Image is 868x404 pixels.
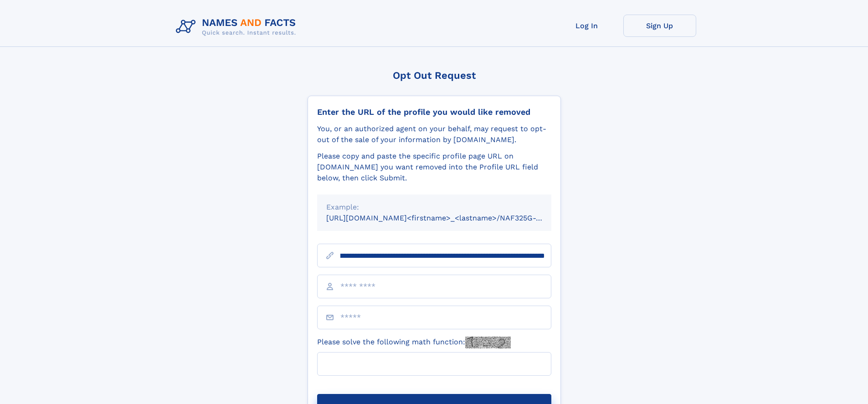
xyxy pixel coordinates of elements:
[550,15,623,37] a: Log In
[326,214,569,222] small: [URL][DOMAIN_NAME]<firstname>_<lastname>/NAF325G-xxxxxxxx
[317,107,551,117] div: Enter the URL of the profile you would like removed
[172,15,303,39] img: Logo Names and Facts
[308,70,561,81] div: Opt Out Request
[326,202,542,213] div: Example:
[623,15,696,37] a: Sign Up
[317,337,511,348] label: Please solve the following math function:
[317,123,551,145] div: You, or an authorized agent on your behalf, may request to opt-out of the sale of your informatio...
[317,151,551,184] div: Please copy and paste the specific profile page URL on [DOMAIN_NAME] you want removed into the Pr...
